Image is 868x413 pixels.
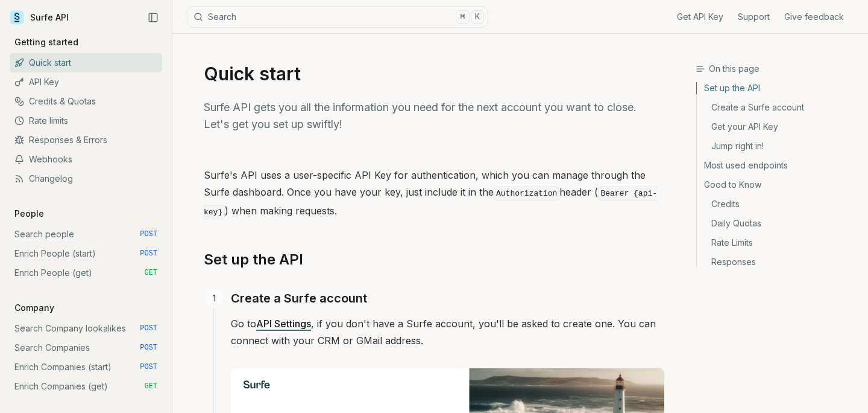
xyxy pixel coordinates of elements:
[456,10,469,24] kbd: ⌘
[10,302,59,314] p: Company
[10,263,162,283] a: Enrich People (get) GET
[140,229,157,239] span: POST
[204,63,664,85] h1: Quick start
[10,36,83,48] p: Getting started
[10,53,162,72] a: Quick start
[144,268,157,278] span: GET
[697,136,858,156] a: Jump right in!
[697,194,858,214] a: Credits
[140,324,157,333] span: POST
[10,169,162,188] a: Changelog
[231,315,664,349] p: Go to , if you don't have a Surfe account, you'll be asked to create one. You can connect with yo...
[471,10,484,24] kbd: K
[10,111,162,130] a: Rate limits
[10,357,162,377] a: Enrich Companies (start) POST
[697,98,858,117] a: Create a Surfe account
[10,208,49,220] p: People
[697,156,858,175] a: Most used endpoints
[10,72,162,92] a: API Key
[144,382,157,391] span: GET
[784,11,844,23] a: Give feedback
[697,214,858,233] a: Daily Quotas
[204,99,664,133] p: Surfe API gets you all the information you need for the next account you want to close. Let's get...
[697,117,858,136] a: Get your API Key
[187,6,488,28] button: Search⌘K
[10,92,162,111] a: Credits & Quotas
[10,244,162,263] a: Enrich People (start) POST
[697,82,858,98] a: Set up the API
[204,250,303,269] a: Set up the API
[256,318,311,330] a: API Settings
[697,175,858,194] a: Good to Know
[738,11,770,23] a: Support
[140,343,157,353] span: POST
[231,289,367,308] a: Create a Surfe account
[494,187,559,200] code: Authorization
[10,377,162,396] a: Enrich Companies (get) GET
[697,233,858,252] a: Rate Limits
[140,362,157,372] span: POST
[10,130,162,150] a: Responses & Errors
[144,8,162,27] button: Collapse Sidebar
[10,8,69,27] a: Surfe API
[677,11,723,23] a: Get API Key
[140,249,157,258] span: POST
[697,252,858,268] a: Responses
[204,167,664,221] p: Surfe's API uses a user-specific API Key for authentication, which you can manage through the Sur...
[10,225,162,244] a: Search people POST
[10,338,162,357] a: Search Companies POST
[10,150,162,169] a: Webhooks
[696,63,858,75] h3: On this page
[10,319,162,338] a: Search Company lookalikes POST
